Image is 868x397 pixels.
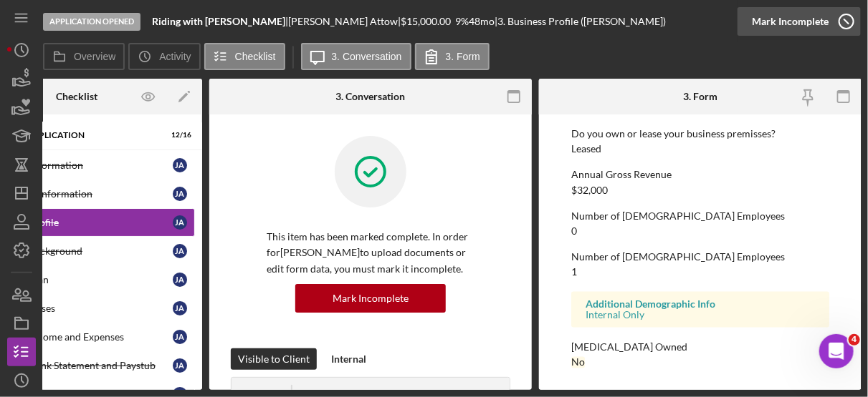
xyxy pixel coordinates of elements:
[173,330,187,344] div: J A
[586,298,815,310] div: Additional Demographic Info
[331,348,366,370] div: Internal
[446,51,480,62] label: 3. Form
[571,185,608,196] div: $32,000
[455,16,469,27] div: 9 %
[204,43,285,70] button: Checklist
[301,43,411,70] button: 3. Conversation
[43,13,140,31] div: Application Opened
[571,210,829,222] div: Number of [DEMOGRAPHIC_DATA] Employees
[295,284,446,313] button: Mark Incomplete
[469,16,495,27] div: 48 mo
[571,357,585,368] div: No
[415,43,490,70] button: 3. Form
[267,229,474,277] p: This item has been marked complete. In order for [PERSON_NAME] to upload documents or edit form d...
[571,128,829,139] div: Do you own or lease your business premisses?
[173,301,187,315] div: J A
[571,342,829,353] div: [MEDICAL_DATA] Owned
[43,43,125,70] button: Overview
[173,187,187,201] div: J A
[324,348,373,370] button: Internal
[571,143,601,155] div: Leased
[152,16,288,27] div: |
[288,16,401,27] div: [PERSON_NAME] Attow |
[401,16,455,27] div: $15,000.00
[238,348,310,370] div: Visible to Client
[738,7,861,36] button: Mark Incomplete
[332,51,402,62] label: 3. Conversation
[173,215,187,230] div: J A
[849,334,860,345] span: 4
[571,266,577,278] div: 1
[56,91,97,102] div: Checklist
[683,91,717,102] div: 3. Form
[495,16,666,27] div: | 3. Business Profile ([PERSON_NAME])
[571,169,829,180] div: Annual Gross Revenue
[173,244,187,258] div: J A
[333,284,409,313] div: Mark Incomplete
[336,91,406,102] div: 3. Conversation
[166,131,191,139] div: 12 / 16
[128,43,200,70] button: Activity
[819,334,854,368] iframe: Intercom live chat
[235,51,276,62] label: Checklist
[74,51,115,62] label: Overview
[159,51,191,62] label: Activity
[752,7,829,36] div: Mark Incomplete
[173,158,187,172] div: J A
[173,273,187,287] div: J A
[173,358,187,373] div: J A
[586,310,815,321] div: Internal Only
[571,251,829,263] div: Number of [DEMOGRAPHIC_DATA] Employees
[231,348,317,370] button: Visible to Client
[152,15,285,27] b: Riding with [PERSON_NAME]
[571,225,577,237] div: 0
